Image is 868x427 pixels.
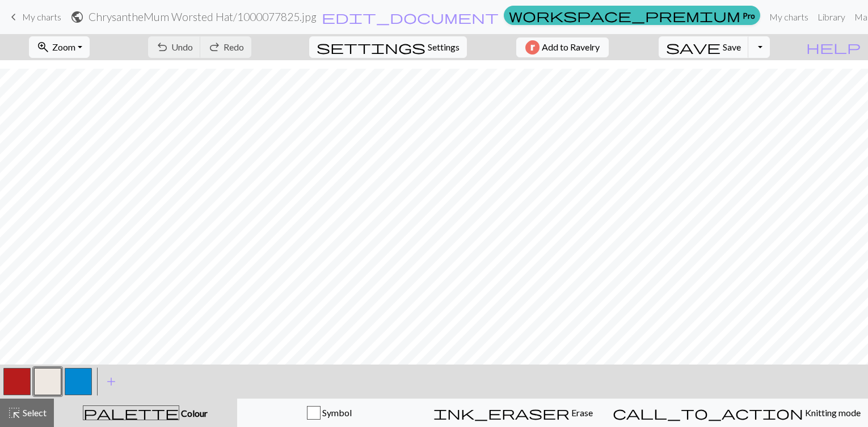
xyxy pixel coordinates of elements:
button: SettingsSettings [309,36,467,58]
button: Knitting mode [605,399,868,427]
button: Zoom [29,36,90,58]
button: Symbol [237,399,422,427]
span: Add to Ravelry [542,40,600,55]
button: Add to Ravelry [516,37,609,57]
span: help [806,39,861,55]
a: Library [813,6,850,28]
span: Zoom [52,41,75,52]
span: edit_document [322,9,499,25]
span: keyboard_arrow_left [7,9,20,25]
span: Select [21,407,47,418]
span: save [666,39,720,55]
span: Colour [179,408,208,418]
span: palette [83,405,179,421]
span: call_to_action [613,405,803,421]
span: Erase [570,407,593,418]
a: Pro [504,6,760,25]
span: Save [723,41,741,52]
span: workspace_premium [509,7,740,23]
a: My charts [7,7,61,27]
span: settings [317,39,425,55]
span: My charts [22,11,61,22]
h2: ChrysantheMum Worsted Hat / 1000077825.jpg [89,10,317,23]
span: Settings [428,40,460,54]
img: Ravelry [525,40,540,55]
span: zoom_in [36,39,50,55]
button: Erase [421,399,605,427]
span: highlight_alt [7,405,21,421]
span: ink_eraser [433,405,570,421]
span: public [70,9,84,25]
button: Colour [54,399,237,427]
button: Save [659,36,749,58]
i: Settings [317,40,425,54]
a: My charts [765,6,813,28]
span: Symbol [321,407,352,418]
span: add [104,374,118,390]
span: Knitting mode [803,407,861,418]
